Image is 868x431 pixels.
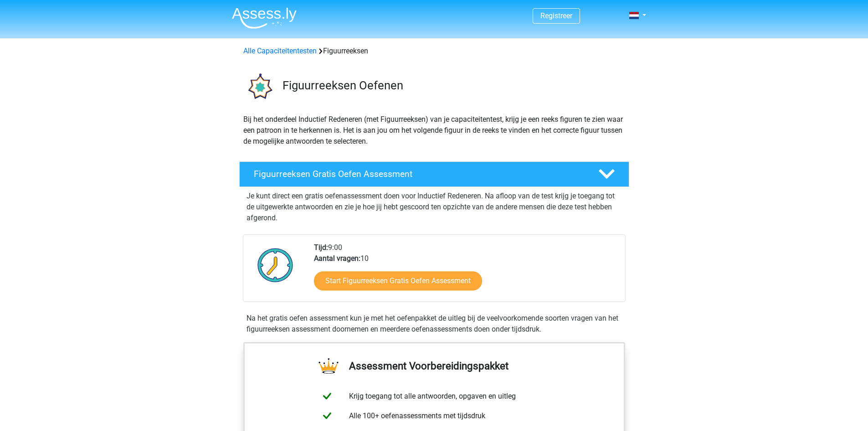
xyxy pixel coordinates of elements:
a: Figuurreeksen Gratis Oefen Assessment [236,161,633,187]
div: 9:00 10 [307,242,625,301]
img: figuurreeksen [240,68,278,106]
h3: Figuurreeksen Oefenen [282,78,622,93]
div: Figuurreeksen [240,46,629,57]
p: Je kunt direct een gratis oefenassessment doen voor Inductief Redeneren. Na afloop van de test kr... [247,191,622,223]
a: Registreer [540,11,572,20]
b: Aantal vragen: [314,254,360,263]
b: Tijd: [314,243,328,252]
a: Start Figuurreeksen Gratis Oefen Assessment [314,271,482,291]
h4: Figuurreeksen Gratis Oefen Assessment [254,169,584,179]
p: Bij het onderdeel Inductief Redeneren (met Figuurreeksen) van je capaciteitentest, krijg je een r... [243,114,625,147]
a: Alle Capaciteitentesten [243,47,317,55]
img: Assessly [232,7,297,29]
img: Klok [252,242,298,288]
div: Na het gratis oefen assessment kun je met het oefenpakket de uitleg bij de veelvoorkomende soorte... [243,313,626,335]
